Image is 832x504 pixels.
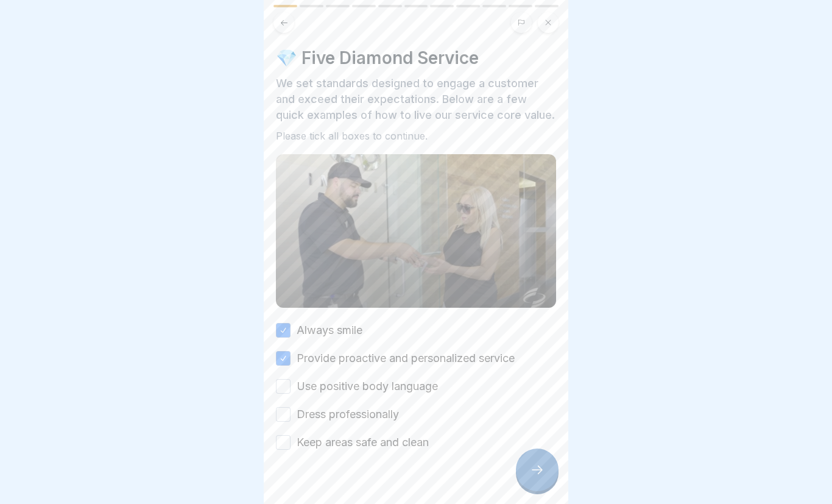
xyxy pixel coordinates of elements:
[297,322,362,338] label: Always smile
[297,350,515,366] label: Provide proactive and personalized service
[297,406,399,422] label: Dress professionally
[297,378,438,394] label: Use positive body language
[276,130,556,142] div: Please tick all boxes to continue.
[276,76,556,123] p: We set standards designed to engage a customer and exceed their expectations. Below are a few qui...
[276,48,556,68] h4: 💎 Five Diamond Service
[297,435,429,450] label: Keep areas safe and clean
